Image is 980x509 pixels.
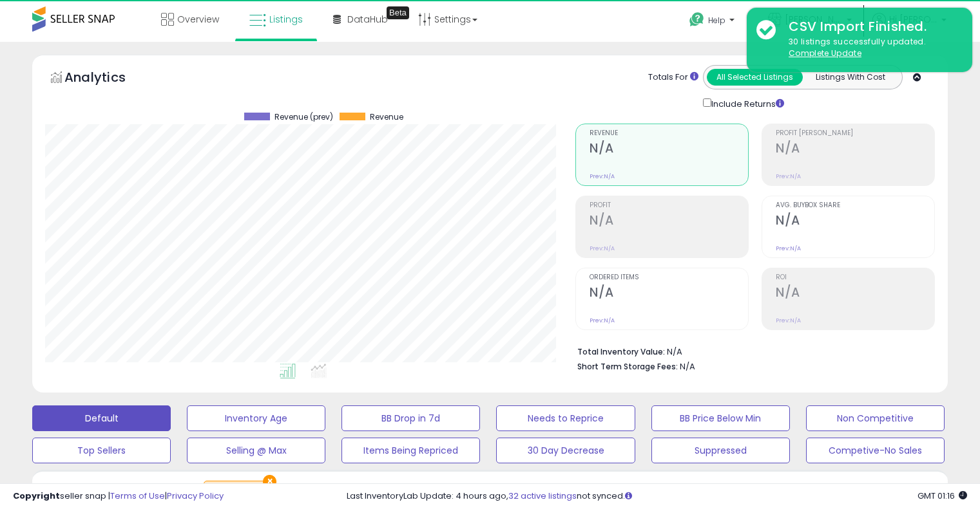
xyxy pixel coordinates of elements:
button: Selling @ Max [187,438,325,463]
button: BB Price Below Min [651,405,790,431]
div: seller snap | | [13,490,224,503]
button: Default [32,405,171,431]
button: 30 Day Decrease [496,438,635,463]
span: DataHub [347,13,388,26]
button: Top Sellers [32,438,171,463]
small: Prev: N/A [776,172,801,180]
span: Help [708,15,725,26]
p: Listing States: [796,481,948,493]
span: Listings [269,13,303,26]
span: N/A [680,360,695,373]
strong: Copyright [13,490,60,502]
small: Prev: N/A [776,245,801,252]
h5: Analytics [64,68,151,89]
span: ROI [776,274,934,281]
span: Avg. Buybox Share [776,202,934,209]
h2: N/A [590,213,748,230]
span: Revenue [590,130,748,137]
button: Suppressed [651,438,790,463]
span: Overview [177,13,219,26]
h2: N/A [776,213,934,230]
button: All Selected Listings [707,69,803,86]
small: Prev: N/A [776,317,801,324]
span: Ordered Items [590,274,748,281]
h2: N/A [776,141,934,158]
small: Prev: N/A [590,317,615,324]
button: Needs to Reprice [496,405,635,431]
small: Prev: N/A [590,245,615,252]
button: Items Being Repriced [341,438,480,463]
span: Revenue (prev) [274,113,333,122]
li: N/A [577,343,925,358]
a: 32 active listings [508,490,577,502]
button: × [263,475,276,488]
div: 30 listings successfully updated. [779,36,963,60]
div: Include Returns [693,96,800,111]
div: Totals For [648,71,698,84]
span: Profit [590,202,748,209]
button: Inventory Age [187,405,325,431]
button: Non Competitive [806,405,945,431]
h2: N/A [590,285,748,302]
a: Terms of Use [110,490,165,502]
h2: N/A [590,141,748,158]
button: BB Drop in 7d [341,405,480,431]
b: Total Inventory Value: [577,346,665,357]
b: Short Term Storage Fees: [577,361,678,372]
div: CSV Import Finished. [779,17,963,36]
button: Listings With Cost [802,69,898,86]
i: Get Help [689,12,705,28]
div: Tooltip anchor [387,6,409,19]
h2: N/A [776,285,934,302]
div: Last InventoryLab Update: 4 hours ago, not synced. [347,490,967,503]
a: Privacy Policy [167,490,224,502]
button: Competive-No Sales [806,438,945,463]
a: Help [679,2,747,42]
span: Revenue [370,113,403,122]
u: Complete Update [789,48,861,59]
small: Prev: N/A [590,172,615,180]
span: 2025-09-14 01:16 GMT [918,490,967,502]
span: Profit [PERSON_NAME] [776,130,934,137]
